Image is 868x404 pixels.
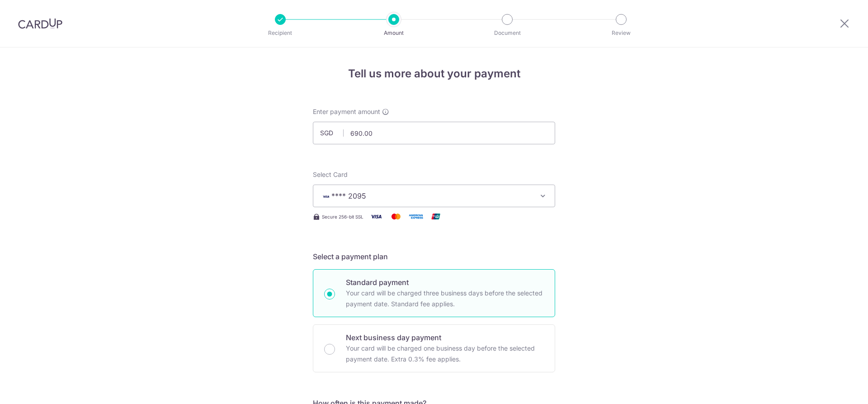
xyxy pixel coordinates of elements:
p: Amount [360,29,427,38]
h5: Select a payment plan [313,251,555,262]
p: Document [474,29,541,38]
span: Enter payment amount [313,107,380,116]
p: Your card will be charged one business day before the selected payment date. Extra 0.3% fee applies. [346,343,544,365]
span: Secure 256-bit SSL [322,213,363,220]
p: Next business day payment [346,332,544,343]
span: translation missing: en.payables.payment_networks.credit_card.summary.labels.select_card [313,171,348,178]
p: Recipient [247,29,314,38]
h4: Tell us more about your payment [313,66,555,82]
img: Union Pay [427,211,445,222]
img: CardUp [18,18,62,29]
p: Review [588,29,655,38]
p: Your card will be charged three business days before the selected payment date. Standard fee appl... [346,288,544,309]
img: VISA [321,193,331,200]
img: Visa [367,211,385,222]
input: 0.00 [313,122,555,144]
p: Standard payment [346,277,544,288]
span: SGD [320,128,344,138]
img: American Express [407,211,425,222]
img: Mastercard [387,211,405,222]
